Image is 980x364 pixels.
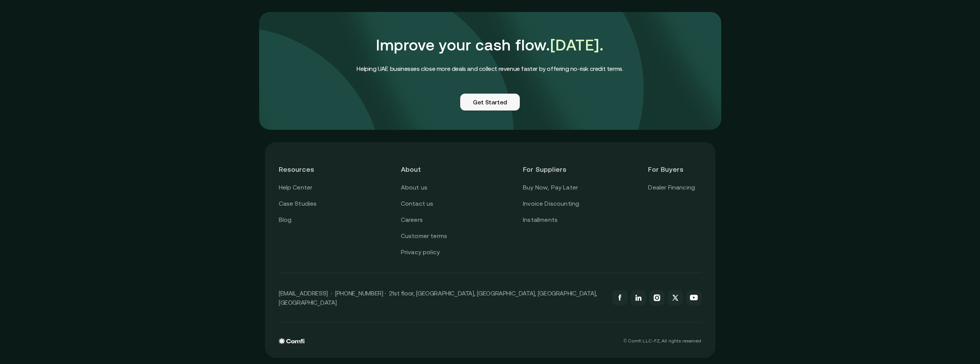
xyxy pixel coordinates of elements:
[523,199,579,209] a: Invoice Discounting
[357,31,623,59] h1: Improve your cash flow.
[401,183,427,193] a: About us
[550,36,604,54] span: [DATE].
[401,231,447,241] a: Customer terms
[523,183,578,193] a: Buy Now, Pay Later
[401,247,440,257] a: Privacy policy
[279,183,313,193] a: Help Center
[523,156,579,183] header: For Suppliers
[648,156,701,183] header: For Buyers
[279,289,605,307] p: [EMAIL_ADDRESS] · [PHONE_NUMBER] · 21st floor, [GEOGRAPHIC_DATA], [GEOGRAPHIC_DATA], [GEOGRAPHIC_...
[623,338,701,344] p: © Comfi L.L.C-FZ, All rights reserved
[648,183,695,193] a: Dealer Financing
[357,64,623,74] h4: Helping UAE businesses close more deals and collect revenue faster by offering no-risk credit terms.
[279,156,332,183] header: Resources
[279,215,292,225] a: Blog
[460,94,520,111] a: Get Started
[401,199,434,209] a: Contact us
[279,199,317,209] a: Case Studies
[279,338,305,344] img: comfi logo
[401,215,423,225] a: Careers
[523,215,558,225] a: Installments
[259,12,721,130] img: comfi
[401,156,454,183] header: About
